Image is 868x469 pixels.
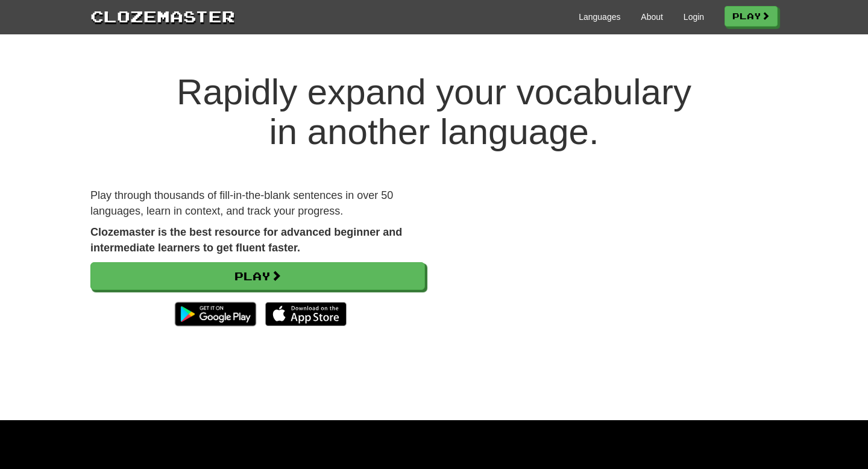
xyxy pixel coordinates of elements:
p: Play through thousands of fill-in-the-blank sentences in over 50 languages, learn in context, and... [90,188,425,219]
img: Get it on Google Play [169,296,262,332]
a: Play [90,262,425,290]
a: Languages [579,11,620,23]
a: Clozemaster [90,5,235,27]
strong: Clozemaster is the best resource for advanced beginner and intermediate learners to get fluent fa... [90,226,402,254]
a: About [641,11,663,23]
img: Download_on_the_App_Store_Badge_US-UK_135x40-25178aeef6eb6b83b96f5f2d004eda3bffbb37122de64afbaef7... [265,302,347,326]
a: Login [684,11,704,23]
a: Play [725,6,778,27]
